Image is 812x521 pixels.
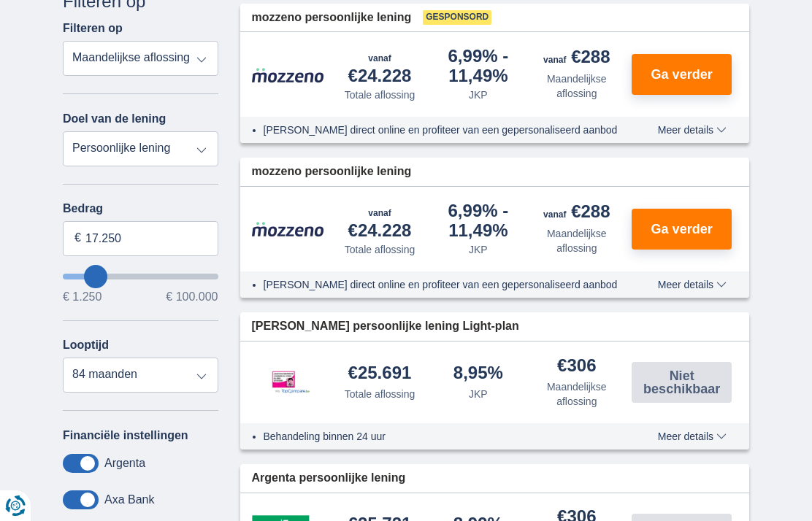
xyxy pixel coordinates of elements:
[252,221,325,237] img: product.pl.alt Mozzeno
[166,291,218,303] span: € 100.000
[632,362,732,403] button: Niet beschikbaar
[63,112,166,126] label: Doel van de lening
[345,387,415,401] div: Totale aflossing
[647,279,738,290] button: Meer details
[647,431,738,442] button: Meer details
[423,10,491,25] span: Gesponsord
[74,230,81,247] span: €
[337,201,424,239] div: €24.228
[345,88,415,102] div: Totale aflossing
[543,203,610,223] div: €288
[533,226,620,255] div: Maandelijkse aflossing
[434,47,521,85] div: 6,99%
[63,339,109,352] label: Looptijd
[453,364,503,384] div: 8,95%
[252,318,519,335] span: [PERSON_NAME] persoonlijke lening Light-plan
[469,88,488,102] div: JKP
[63,274,218,279] input: wantToBorrow
[264,277,627,292] li: [PERSON_NAME] direct online en profiteer van een gepersonaliseerd aanbod
[252,470,406,487] span: Argenta persoonlijke lening
[252,163,412,180] span: mozzeno persoonlijke lening
[543,48,610,69] div: €288
[434,202,521,239] div: 6,99%
[658,279,727,290] span: Meer details
[264,429,627,444] li: Behandeling binnen 24 uur
[63,429,188,442] label: Financiële instellingen
[658,431,727,441] span: Meer details
[533,379,620,409] div: Maandelijkse aflossing
[348,364,412,384] div: €25.691
[104,493,154,506] label: Axa Bank
[651,223,713,236] span: Ga verder
[252,67,325,83] img: product.pl.alt Mozzeno
[533,72,620,101] div: Maandelijkse aflossing
[264,123,627,137] li: [PERSON_NAME] direct online en profiteer van een gepersonaliseerd aanbod
[63,291,101,303] span: € 1.250
[469,242,488,257] div: JKP
[651,68,713,81] span: Ga verder
[104,457,145,470] label: Argenta
[252,356,325,409] img: product.pl.alt Leemans Kredieten
[658,125,727,135] span: Meer details
[337,47,424,85] div: €24.228
[63,202,218,215] label: Bedrag
[345,242,415,257] div: Totale aflossing
[252,9,412,26] span: mozzeno persoonlijke lening
[647,124,738,136] button: Meer details
[469,387,488,401] div: JKP
[557,357,596,377] div: €306
[63,22,123,35] label: Filteren op
[632,209,732,250] button: Ga verder
[632,54,732,95] button: Ga verder
[636,369,727,395] span: Niet beschikbaar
